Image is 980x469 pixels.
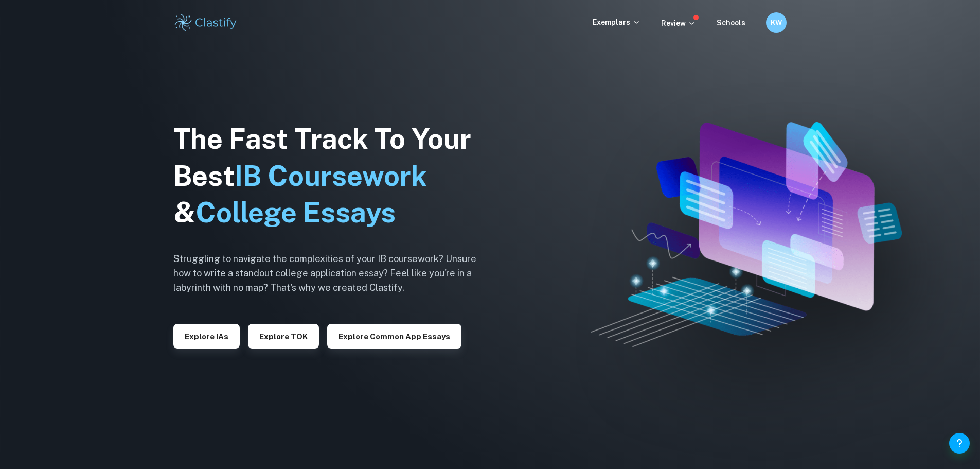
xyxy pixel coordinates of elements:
button: Explore TOK [248,324,319,349]
h6: KW [770,17,782,28]
h6: Struggling to navigate the complexities of your IB coursework? Unsure how to write a standout col... [173,252,492,295]
img: Clastify hero [591,122,902,347]
a: Explore IAs [173,331,240,341]
button: Explore Common App essays [327,324,461,349]
button: Explore IAs [173,324,240,349]
a: Explore TOK [248,331,319,341]
p: Review [661,18,696,29]
h1: The Fast Track To Your Best & [173,120,492,232]
a: Explore Common App essays [327,331,461,341]
a: Schools [717,19,745,27]
span: College Essays [195,196,396,229]
button: KW [766,12,787,33]
button: Help and Feedback [949,433,970,454]
p: Exemplars [593,16,640,28]
span: IB Coursework [235,160,427,192]
img: Clastify logo [173,12,239,33]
